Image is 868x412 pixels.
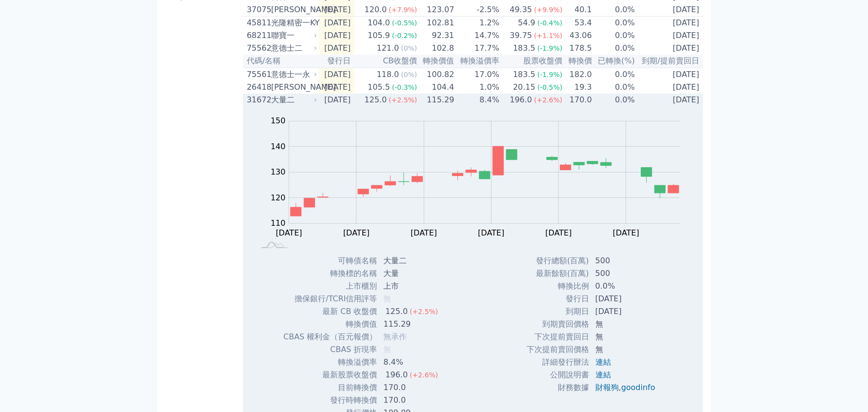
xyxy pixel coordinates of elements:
th: 轉換價值 [418,55,455,68]
td: 上市 [377,280,446,293]
div: [PERSON_NAME] [271,4,315,16]
td: [DATE] [635,81,703,94]
td: CBAS 折現率 [283,343,377,356]
td: 170.0 [377,394,446,407]
span: 無 [383,345,391,354]
td: 到期日 [526,305,590,318]
tspan: 110 [271,218,286,228]
td: 182.0 [563,68,592,81]
span: (-0.5%) [537,83,563,91]
td: 0.0% [590,280,663,293]
div: 45811 [247,17,269,29]
td: [DATE] [319,42,355,55]
td: 1.0% [455,81,500,94]
span: (+2.5%) [389,96,417,104]
div: 意德士一永 [271,69,315,80]
td: 大量 [377,267,446,280]
th: 代碼/名稱 [243,55,319,68]
div: 光隆精密一KY [271,17,315,29]
td: [DATE] [635,42,703,55]
tspan: [DATE] [276,228,302,237]
div: 68211 [247,30,269,41]
span: (-0.3%) [392,83,417,91]
span: (-0.2%) [392,32,417,39]
span: (+2.6%) [410,371,438,379]
span: (+2.6%) [534,96,562,104]
span: (0%) [401,71,417,78]
td: 500 [590,267,663,280]
tspan: 140 [271,141,286,151]
td: [DATE] [319,17,355,30]
div: 37075 [247,4,269,16]
td: 104.4 [418,81,455,94]
div: 26418 [247,81,269,93]
td: [DATE] [590,305,663,318]
td: 43.06 [563,29,592,42]
div: 意德士二 [271,42,315,54]
td: [DATE] [635,94,703,106]
td: 14.7% [455,29,500,42]
td: CBAS 權利金（百元報價） [283,331,377,343]
tspan: [DATE] [411,228,437,237]
td: 0.0% [592,3,635,17]
td: 17.7% [455,42,500,55]
a: 連結 [595,357,611,367]
td: 無 [590,343,663,356]
td: 0.0% [592,42,635,55]
g: Series [291,146,679,216]
td: -2.5% [455,3,500,17]
td: [DATE] [319,68,355,81]
td: 下次提前賣回價格 [526,343,590,356]
td: [DATE] [590,293,663,305]
td: 53.4 [563,17,592,30]
div: 聯寶一 [271,30,315,41]
div: 大量二 [271,94,315,106]
td: 115.29 [418,94,455,106]
tspan: 150 [271,116,286,125]
div: 75562 [247,42,269,54]
td: 0.0% [592,94,635,106]
td: 財務數據 [526,381,590,394]
span: (+1.1%) [534,32,562,39]
div: 75561 [247,69,269,80]
a: 財報狗 [595,383,619,392]
th: 轉換價 [563,55,592,68]
div: 39.75 [508,30,534,41]
td: 102.81 [418,17,455,30]
td: [DATE] [635,29,703,42]
div: 196.0 [508,94,534,106]
tspan: 130 [271,167,286,177]
td: [DATE] [635,3,703,17]
td: 擔保銀行/TCRI信用評等 [283,293,377,305]
div: 104.0 [366,17,392,29]
td: 詳細發行辦法 [526,356,590,369]
div: 121.0 [375,42,401,54]
td: [DATE] [635,68,703,81]
td: 170.0 [377,381,446,394]
div: 183.5 [511,69,537,80]
td: [DATE] [319,81,355,94]
td: 170.0 [563,94,592,106]
td: 可轉債名稱 [283,255,377,267]
th: 發行日 [319,55,355,68]
td: 19.3 [563,81,592,94]
td: 40.1 [563,3,592,17]
span: (-1.9%) [537,71,563,78]
th: 股票收盤價 [500,55,563,68]
td: 8.4% [377,356,446,369]
td: 無 [590,318,663,331]
div: 120.0 [362,4,389,16]
span: (-0.5%) [392,19,417,27]
td: 92.31 [418,29,455,42]
td: 8.4% [455,94,500,106]
td: 178.5 [563,42,592,55]
td: 轉換價值 [283,318,377,331]
th: 轉換溢價率 [455,55,500,68]
td: 到期賣回價格 [526,318,590,331]
td: 最新股票收盤價 [283,369,377,381]
div: 183.5 [511,42,537,54]
div: 105.9 [366,30,392,41]
td: 轉換標的名稱 [283,267,377,280]
div: 118.0 [375,69,401,80]
td: 0.0% [592,29,635,42]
